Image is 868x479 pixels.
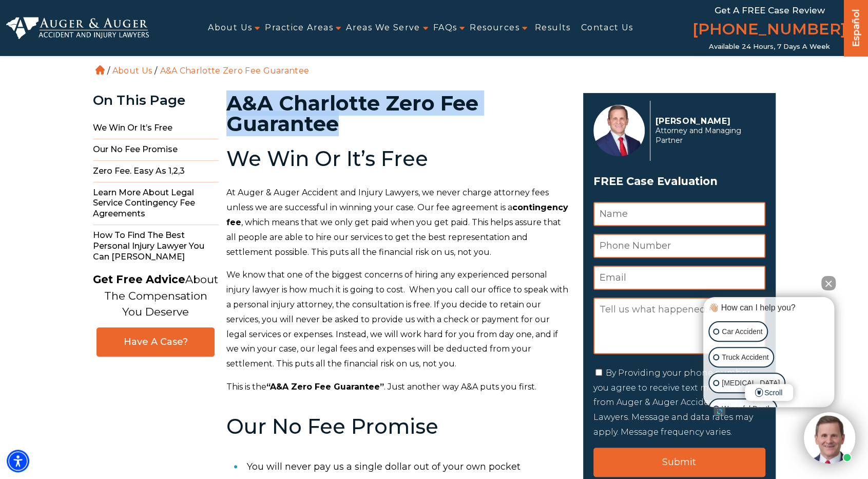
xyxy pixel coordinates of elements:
[470,16,519,40] a: Resources
[93,225,219,267] span: How to Find the Best Personal Injury Lawyer You Can [PERSON_NAME]
[6,17,149,39] img: Auger & Auger Accident and Injury Lawyers Logo
[713,407,725,416] a: Open intaker chat
[706,302,832,314] div: 👋🏼 How can I help you?
[93,182,219,225] span: Learn More about Legal Service Contingency Fee Agreements
[93,271,218,320] p: About The Compensation You Deserve
[158,66,312,76] li: A&A Charlotte Zero Fee Guarantee
[93,273,185,286] strong: Get Free Advice
[93,161,219,182] span: Zero Fee. Easy as 1,2,3
[535,16,571,40] a: Results
[226,148,571,170] h2: We Win Or It’s Free
[226,415,571,438] h2: Our No Fee Promise
[226,380,571,395] p: This is the . Just another way A&A puts you first.
[821,276,836,290] button: Close Intaker Chat Widget
[593,234,765,258] input: Phone Number
[97,327,215,357] a: Have A Case?
[93,139,219,161] span: Our No Fee Promise
[346,16,420,40] a: Areas We Serve
[655,116,760,126] p: [PERSON_NAME]
[226,268,571,372] p: We know that one of the biggest concerns of hiring any experienced personal injury lawyer is how ...
[226,93,571,134] h1: A&A Charlotte Zero Fee Guarantee
[692,18,846,43] a: [PHONE_NUMBER]
[7,450,29,472] div: Accessibility Menu
[722,402,771,415] p: Wrongful Death
[804,412,855,464] img: Intaker widget Avatar
[722,325,762,338] p: Car Accident
[722,351,768,364] p: Truck Accident
[265,16,333,40] a: Practice Areas
[93,93,219,108] div: On This Page
[433,16,457,40] a: FAQs
[593,202,765,226] input: Name
[112,66,152,76] a: About Us
[593,266,765,290] input: Email
[226,202,568,227] strong: contingency fee
[593,172,765,191] span: FREE Case Evaluation
[266,382,384,392] strong: “A&A Zero Fee Guarantee”
[593,105,645,156] img: Herbert Auger
[709,43,830,51] span: Available 24 Hours, 7 Days a Week
[93,118,219,139] span: We Win Or It’s Free
[715,5,825,15] span: Get a FREE Case Review
[226,186,571,260] p: At Auger & Auger Accident and Injury Lawyers, we never charge attorney fees unless we are success...
[745,384,793,401] span: Scroll
[655,126,760,145] span: Attorney and Managing Partner
[107,336,204,348] span: Have A Case?
[593,448,765,477] input: Submit
[593,368,764,437] label: By Providing your phone number, you agree to receive text messages from Auger & Auger Accident an...
[95,65,105,75] a: Home
[208,16,252,40] a: About Us
[722,377,780,390] p: [MEDICAL_DATA]
[581,16,633,40] a: Contact Us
